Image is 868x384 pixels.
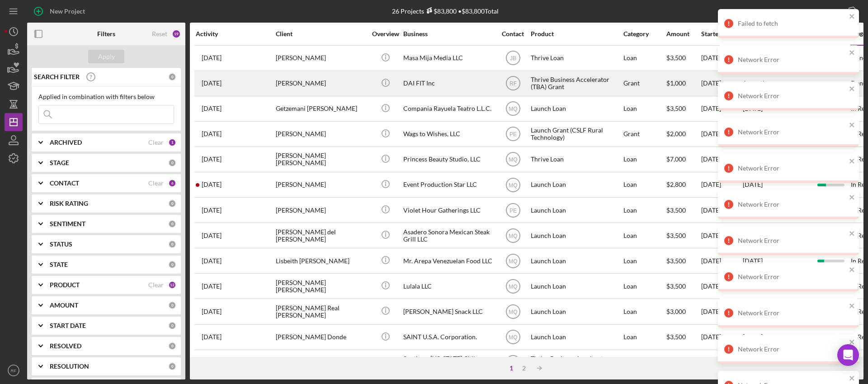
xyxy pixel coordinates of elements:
span: $3,000 [666,308,686,315]
div: [DATE] [701,299,742,323]
text: MQ [509,334,517,341]
b: Filters [97,30,115,38]
button: close [849,302,855,311]
div: Loan [623,97,665,121]
div: [PERSON_NAME] Snack LLC [403,299,494,323]
div: [DATE] [701,351,742,375]
span: $2,800 [666,180,686,188]
div: Started [701,30,742,38]
b: STATUS [50,241,72,248]
div: Overview [368,30,402,38]
text: MQ [509,106,517,112]
div: Amount [666,30,700,38]
div: [PERSON_NAME] [276,173,366,197]
text: MQ [509,283,517,289]
b: CONTACT [50,180,79,187]
div: Thrive Loan [531,46,621,70]
b: SEARCH FILTER [34,73,80,81]
div: Loan [623,198,665,222]
time: 2025-09-25 16:43 [202,308,222,315]
span: $3,500 [666,282,686,290]
time: 2025-09-30 18:32 [202,333,222,341]
div: Loan [623,223,665,247]
text: MQ [509,258,517,264]
div: Launch Loan [531,249,621,273]
div: Mr. Arepa Venezuelan Food LLC [403,249,494,273]
button: close [849,194,855,202]
div: Product [531,30,621,38]
div: Thrive Loan [531,147,621,171]
div: Grant [623,122,665,146]
time: 2025-10-03 04:36 [202,181,222,188]
div: Category [623,30,665,38]
b: RESOLUTION [50,363,89,370]
text: MQ [509,156,517,163]
div: Open Intercom Messenger [837,344,859,366]
div: 19 [172,29,181,38]
div: Launch Loan [531,223,621,247]
div: Network Error [738,165,846,172]
div: Violet Hour Gatherings LLC [403,198,494,222]
div: 0 [168,261,176,269]
div: Clear [148,281,164,289]
b: START DATE [50,322,86,329]
b: PRODUCT [50,281,80,289]
div: [PERSON_NAME] [276,122,366,146]
span: $3,500 [666,104,686,112]
button: close [849,338,855,347]
div: Compania Rayuela Teatro L.L.C. [403,97,494,121]
div: 26 Projects • $83,800 Total [392,7,499,15]
div: 0 [168,301,176,309]
div: Launch Loan [531,97,621,121]
div: [DATE] [701,325,742,349]
div: 2 [518,365,530,372]
div: Wags to Wishes, LLC [403,122,494,146]
text: MQ [509,182,517,188]
div: Network Error [738,273,846,280]
div: [DATE] [701,173,742,197]
div: [DATE] [701,97,742,121]
b: SENTIMENT [50,220,85,228]
div: Loan [623,46,665,70]
div: Loan [623,173,665,197]
b: ARCHIVED [50,139,82,146]
button: close [849,157,855,166]
div: Getzemani [PERSON_NAME] [276,97,366,121]
button: close [849,85,855,94]
div: 1 [168,138,176,147]
text: JB [509,55,516,62]
div: [PERSON_NAME] [276,351,366,375]
text: MQ [509,309,517,315]
time: 2025-09-11 16:14 [202,257,222,265]
div: Network Error [738,237,846,244]
div: Grant [623,351,665,375]
span: $3,500 [666,206,686,214]
div: [PERSON_NAME] [276,71,366,95]
div: Asadero Sonora Mexican Steak Grill LLC [403,223,494,247]
text: RF [11,368,17,373]
time: 2025-07-23 17:09 [202,156,222,163]
div: $1,000 [666,71,700,95]
div: Failed to fetch [738,20,846,27]
div: [DATE] [701,147,742,171]
div: 0 [168,73,176,81]
text: MQ [509,232,517,239]
div: [PERSON_NAME] [276,46,366,70]
div: Thrive Business Accelerator (TBA) Grant [531,71,621,95]
div: Network Error [738,346,846,353]
div: Launch Grant (CSLF Rural Technology) [531,122,621,146]
div: [DATE] [701,71,742,95]
div: Clear [148,180,164,187]
time: 2025-09-21 03:35 [202,105,222,112]
div: [PERSON_NAME] del [PERSON_NAME] [276,223,366,247]
div: 0 [168,220,176,228]
div: [PERSON_NAME] Donde [276,325,366,349]
button: New Project [27,2,94,20]
div: 1 [505,365,518,372]
b: STATE [50,261,68,268]
div: 0 [168,199,176,208]
div: [DATE] [701,249,742,273]
div: Launch Loan [531,274,621,298]
button: close [849,49,855,57]
time: 2025-08-14 19:05 [202,232,222,239]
